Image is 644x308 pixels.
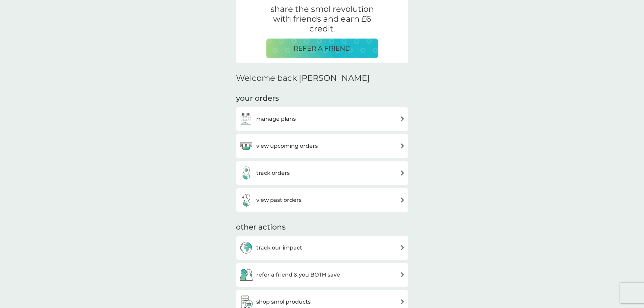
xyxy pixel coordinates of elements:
img: arrow right [400,143,405,148]
h3: view upcoming orders [256,142,318,150]
h3: your orders [236,93,279,104]
img: arrow right [400,272,405,277]
h3: track our impact [256,243,302,252]
img: arrow right [400,245,405,250]
img: arrow right [400,116,405,121]
h3: refer a friend & you BOTH save [256,270,340,279]
h3: shop smol products [256,298,311,306]
h3: manage plans [256,115,296,123]
h2: Welcome back [PERSON_NAME] [236,73,370,83]
h3: other actions [236,222,286,233]
h3: view past orders [256,196,302,205]
p: share the smol revolution with friends and earn £6 credit. [266,4,378,33]
img: arrow right [400,197,405,203]
img: arrow right [400,170,405,175]
img: arrow right [400,299,405,304]
h3: track orders [256,169,290,177]
p: REFER A FRIEND [293,43,351,54]
button: REFER A FRIEND [266,39,378,58]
